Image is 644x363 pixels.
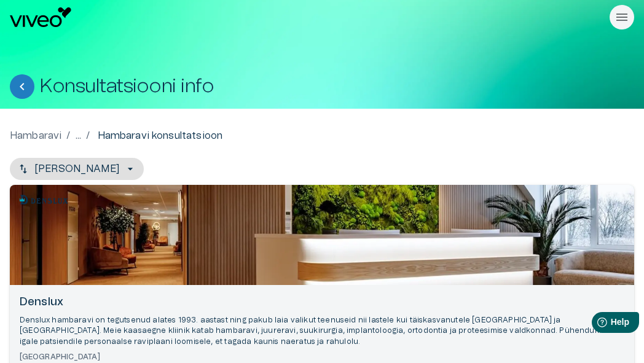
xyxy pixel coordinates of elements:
button: Tagasi [10,74,34,99]
p: Denslux hambaravi on tegutsenud alates 1993. aastast ning pakub laia valikut teenuseid nii lastel... [20,315,624,346]
button: [PERSON_NAME] [10,158,144,180]
img: Viveo logo [10,7,71,27]
p: / [86,128,90,143]
button: Rippmenüü nähtavus [610,5,634,29]
p: [PERSON_NAME] [34,162,119,176]
a: Navigate to homepage [10,7,605,27]
a: Hambaravi [10,128,61,143]
p: ... [76,128,81,143]
p: / [66,128,70,143]
h1: Konsultatsiooni info [39,76,214,97]
h6: Denslux [20,295,624,310]
iframe: Help widget launcher [548,307,644,342]
p: Hambaravi konsultatsioon [98,128,223,143]
h6: [GEOGRAPHIC_DATA] [20,352,624,362]
img: Denslux logo [19,194,68,205]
